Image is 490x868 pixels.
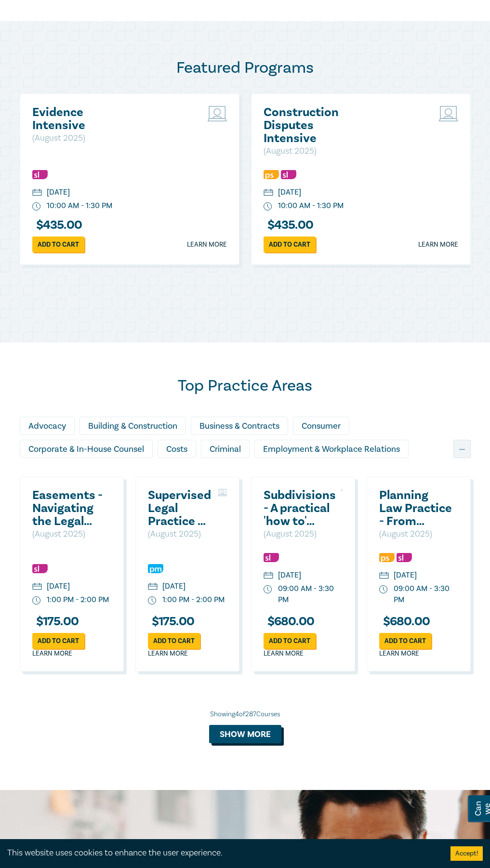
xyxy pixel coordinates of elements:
[278,187,301,198] div: [DATE]
[245,463,364,481] div: Government, Privacy & FOI
[264,633,316,649] a: Add to cart
[264,219,314,232] h3: $ 435.00
[148,583,158,592] img: calendar
[32,202,41,211] img: watch
[264,170,279,179] img: Professional Skills
[187,240,227,250] a: Learn more
[264,489,336,528] a: Subdivisions - A practical 'how to' ([DATE])
[65,463,107,481] div: Family
[379,633,431,649] a: Add to cart
[32,615,79,628] h3: $ 175.00
[264,585,272,594] img: watch
[32,170,48,179] img: Substantive Law
[20,376,471,395] h2: Top Practice Areas
[394,583,458,605] div: 09:00 AM - 3:30 PM
[32,219,82,232] h3: $ 435.00
[418,240,458,250] a: Learn more
[293,417,349,435] div: Consumer
[148,564,163,573] img: Practice Management & Business Skills
[32,106,136,132] a: Evidence Intensive
[379,585,388,594] img: watch
[450,846,483,861] button: Accept cookies
[218,489,227,496] img: Live Stream
[264,237,316,252] a: Add to cart
[32,237,84,252] a: Add to cart
[148,649,188,658] a: Learn more
[264,528,336,540] p: ( August 2025 )
[32,633,84,649] a: Add to cart
[32,189,42,197] img: calendar
[32,596,41,605] img: watch
[278,200,344,211] div: 10:00 AM - 1:30 PM
[112,463,240,481] div: Finance, Tax, Superannuation
[281,170,296,179] img: Substantive Law
[379,615,430,628] h3: $ 680.00
[20,710,471,719] div: Showing 4 of 287 Courses
[148,596,157,605] img: watch
[47,581,70,592] div: [DATE]
[7,847,436,859] div: This website uses cookies to enhance the user experience.
[47,187,70,198] div: [DATE]
[208,106,227,121] img: Live Stream
[158,440,196,458] div: Costs
[148,633,200,649] a: Add to cart
[379,528,453,540] p: ( August 2025 )
[20,417,75,435] div: Advocacy
[32,132,136,145] p: ( August 2025 )
[191,417,288,435] div: Business & Contracts
[264,145,367,158] p: ( August 2025 )
[148,615,195,628] h3: $ 175.00
[439,106,458,121] img: Live Stream
[379,553,395,562] img: Professional Skills
[264,106,367,145] a: Construction Disputes Intensive
[32,489,106,528] a: Easements - Navigating the Legal Complexities
[264,615,315,628] h3: $ 680.00
[162,581,185,592] div: [DATE]
[264,572,273,580] img: calendar
[264,649,304,658] a: Learn more
[32,649,72,658] a: Learn more
[79,417,186,435] div: Building & Construction
[32,564,48,573] img: Substantive Law
[394,570,417,581] div: [DATE]
[278,583,343,605] div: 09:00 AM - 3:30 PM
[209,725,281,743] button: Show more
[264,202,272,211] img: watch
[341,489,343,490] img: Live Stream
[379,572,389,580] img: calendar
[20,58,471,78] h2: Featured Programs
[278,570,301,581] div: [DATE]
[379,649,419,658] a: Learn more
[32,583,42,592] img: calendar
[20,463,60,481] div: Ethics
[397,553,412,562] img: Substantive Law
[379,489,453,528] a: Planning Law Practice - From permit to enforcement ([DATE])
[453,440,471,458] div: ...
[47,594,109,605] div: 1:00 PM - 2:00 PM
[162,594,225,605] div: 1:00 PM - 2:00 PM
[148,489,213,528] a: Supervised Legal Practice — Navigating Obligations and Risks
[148,528,213,540] p: ( August 2025 )
[264,553,279,562] img: Substantive Law
[47,200,112,211] div: 10:00 AM - 1:30 PM
[254,440,409,458] div: Employment & Workplace Relations
[201,440,250,458] div: Criminal
[264,189,273,197] img: calendar
[20,440,153,458] div: Corporate & In-House Counsel
[32,528,106,540] p: ( August 2025 )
